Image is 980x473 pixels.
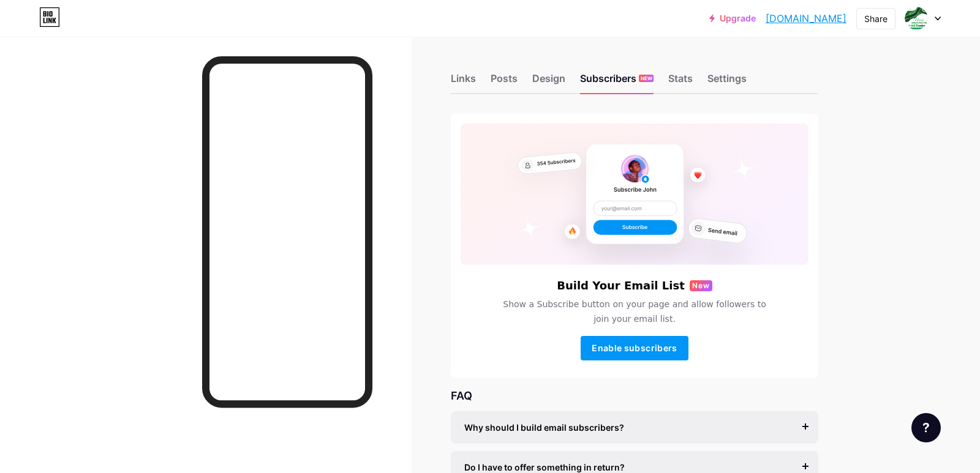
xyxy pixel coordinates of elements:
h6: Build Your Email List [557,280,685,292]
button: Enable subscribers [581,336,688,360]
div: Posts [491,71,518,93]
div: Share [864,12,888,25]
span: Why should I build email subscribers? [464,421,624,434]
a: [DOMAIN_NAME] [766,11,846,26]
div: FAQ [451,387,818,404]
div: Subscribers [580,71,654,93]
div: Settings [707,71,747,93]
div: Design [532,71,565,93]
div: Links [451,71,476,93]
div: Stats [668,71,693,93]
a: Upgrade [709,13,756,23]
span: Show a Subscribe button on your page and allow followers to join your email list. [496,297,774,326]
img: nstradersmultan [905,7,928,30]
span: NEW [641,75,652,82]
span: New [692,280,710,291]
span: Enable subscribers [592,343,677,353]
